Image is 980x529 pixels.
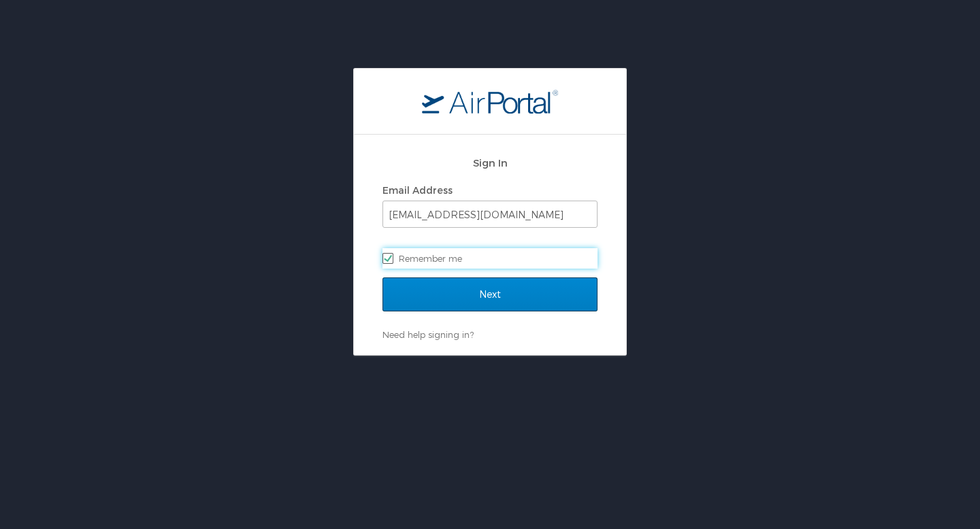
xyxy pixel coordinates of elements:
label: Email Address [382,184,453,196]
input: Next [382,277,598,311]
img: logo [422,89,558,114]
a: Need help signing in? [382,329,474,340]
label: Remember me [382,248,598,269]
h2: Sign In [382,155,598,171]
